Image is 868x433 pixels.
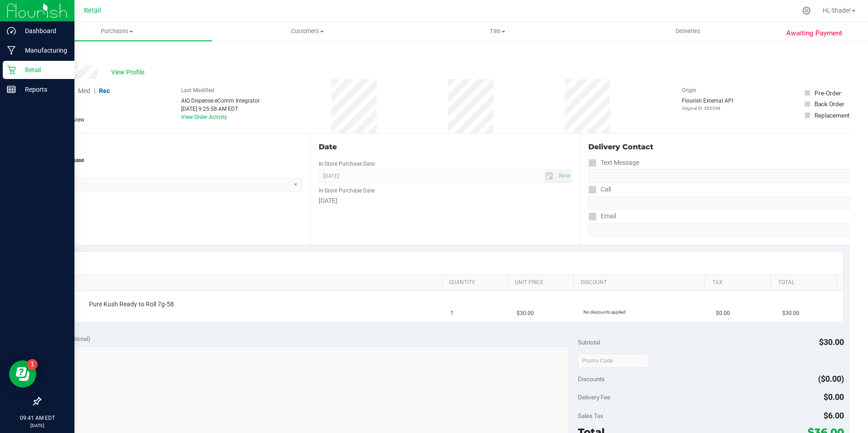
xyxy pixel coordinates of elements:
[212,22,402,41] a: Customers
[84,7,101,15] span: Retail
[814,89,841,98] div: Pre-Order
[40,142,302,153] div: Location
[593,22,783,41] a: Deliveries
[588,156,639,169] label: Text Message
[403,27,592,35] span: Tills
[581,279,701,286] a: Discount
[54,279,438,286] a: SKU
[27,359,38,370] iframe: Resource center unread badge
[588,210,616,223] label: Email
[181,97,260,105] div: AIQ Dispense eComm Integrator
[588,183,611,196] label: Call
[578,339,600,346] span: Subtotal
[824,392,844,402] span: $0.00
[517,309,534,318] span: $30.00
[319,196,572,206] div: [DATE]
[450,309,454,318] span: 1
[578,371,605,387] span: Discounts
[824,411,844,420] span: $6.00
[578,354,648,368] input: Promo Code
[9,360,36,388] iframe: Resource center
[583,310,626,315] span: No discounts applied
[778,279,833,286] a: Total
[89,300,174,309] span: Pure Kush Ready to Roll 7g-58
[78,87,90,94] span: Med
[588,169,850,183] input: Format: (999) 999-9999
[716,309,730,318] span: $0.00
[16,64,70,75] p: Retail
[4,414,70,422] p: 09:41 AM EDT
[782,309,799,318] span: $30.00
[181,86,214,94] label: Last Modified
[818,374,844,384] span: ($0.00)
[578,394,610,401] span: Delivery Fee
[814,111,849,120] div: Replacement
[4,422,70,429] p: [DATE]
[16,25,70,36] p: Dashboard
[449,279,504,286] a: Quantity
[7,85,16,94] inline-svg: Reports
[515,279,570,286] a: Unit Price
[319,142,572,153] div: Date
[588,142,850,153] div: Delivery Contact
[814,99,844,108] div: Back Order
[22,22,212,41] a: Purchases
[823,7,851,14] span: Hi, Shade!
[682,97,733,112] div: Flourish External API
[786,28,842,39] span: Awaiting Payment
[663,27,713,35] span: Deliveries
[819,337,844,347] span: $30.00
[319,187,375,195] label: In-Store Purchase Date
[99,87,110,94] span: Rec
[712,279,767,286] a: Tax
[94,87,95,94] span: |
[16,45,70,56] p: Manufacturing
[319,160,375,168] label: In-Store Purchase Date
[403,22,593,41] a: Tills
[181,105,260,113] div: [DATE] 9:25:58 AM EDT
[16,84,70,95] p: Reports
[212,27,402,35] span: Customers
[7,46,16,55] inline-svg: Manufacturing
[682,86,696,94] label: Origin
[181,114,227,120] a: View Order Activity
[7,65,16,74] inline-svg: Retail
[22,27,212,35] span: Purchases
[682,105,733,112] p: Original ID: 585548
[801,6,812,15] div: Manage settings
[588,196,850,210] input: Format: (999) 999-9999
[7,26,16,35] inline-svg: Dashboard
[578,412,603,419] span: Sales Tax
[111,68,148,77] span: View Profile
